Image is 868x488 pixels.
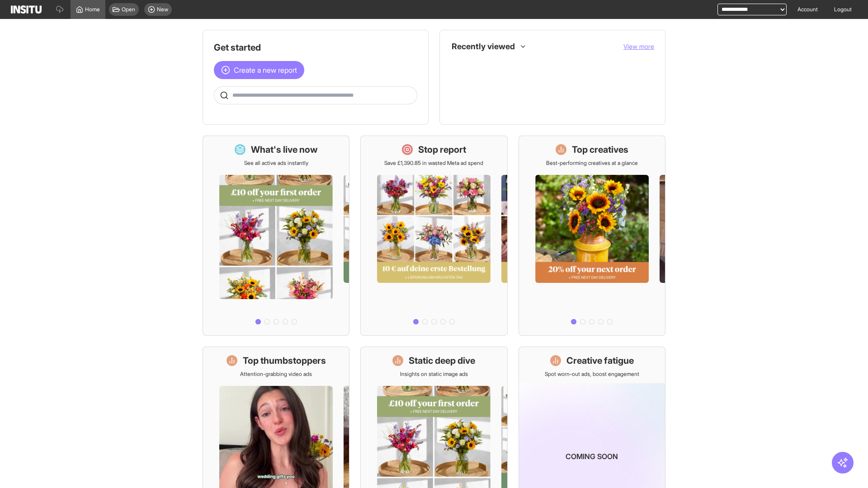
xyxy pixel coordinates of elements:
[409,354,475,367] h1: Static deep dive
[572,143,628,156] h1: Top creatives
[157,6,168,13] span: New
[203,136,349,336] a: What's live nowSee all active ads instantly
[546,160,638,167] p: Best-performing creatives at a glance
[11,5,42,14] img: Logo
[244,160,308,167] p: See all active ads instantly
[85,6,100,13] span: Home
[360,136,507,336] a: Stop reportSave £1,390.85 in wasted Meta ad spend
[243,354,326,367] h1: Top thumbstoppers
[240,371,312,378] p: Attention-grabbing video ads
[234,65,297,75] span: Create a new report
[623,42,654,51] button: View more
[400,371,468,378] p: Insights on static image ads
[214,41,417,54] h1: Get started
[519,136,665,336] a: Top creativesBest-performing creatives at a glance
[623,42,654,50] span: View more
[122,6,135,13] span: Open
[251,143,318,156] h1: What's live now
[384,160,483,167] p: Save £1,390.85 in wasted Meta ad spend
[418,143,466,156] h1: Stop report
[214,61,304,79] button: Create a new report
